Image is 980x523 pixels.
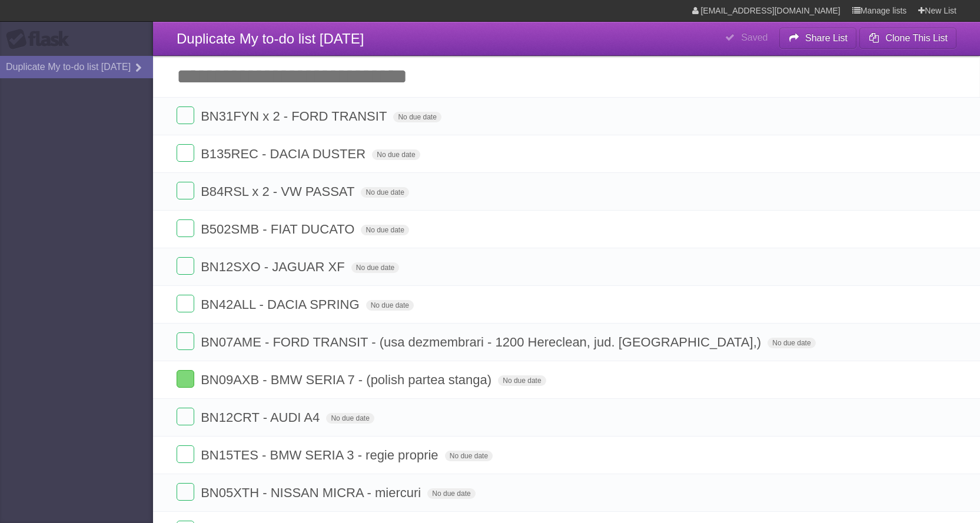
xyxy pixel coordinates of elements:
label: Done [177,219,194,237]
label: Done [177,182,194,199]
button: Clone This List [859,28,956,49]
span: No due date [445,451,493,461]
span: BN15TES - BMW SERIA 3 - regie proprie [201,448,441,462]
span: BN12SXO - JAGUAR XF [201,259,348,274]
span: Duplicate My to-do list [DATE] [177,31,364,46]
span: BN12CRT - AUDI A4 [201,410,323,425]
label: Done [177,370,194,388]
label: Done [177,257,194,275]
b: Share List [805,33,848,43]
label: Done [177,483,194,501]
span: No due date [366,300,414,311]
label: Done [177,408,194,425]
span: No due date [393,112,441,122]
label: Done [177,144,194,162]
span: B502SMB - FIAT DUCATO [201,222,357,236]
label: Done [177,106,194,124]
span: B135REC - DACIA DUSTER [201,146,368,161]
span: B84RSL x 2 - VW PASSAT [201,184,357,199]
span: BN05XTH - NISSAN MICRA - miercuri [201,485,424,500]
span: BN09AXB - BMW SERIA 7 - (polish partea stanga) [201,372,494,387]
span: BN31FYN x 2 - FORD TRANSIT [201,109,390,124]
span: No due date [361,225,408,235]
span: No due date [372,149,420,160]
b: Clone This List [885,33,948,43]
span: No due date [427,488,475,499]
span: BN07AME - FORD TRANSIT - (usa dezmembrari - 1200 Hereclean, jud. [GEOGRAPHIC_DATA],) [201,335,764,349]
b: Saved [741,32,768,42]
label: Done [177,445,194,463]
div: Flask [6,29,77,50]
label: Done [177,332,194,350]
button: Share List [779,28,857,49]
span: BN42ALL - DACIA SPRING [201,297,362,312]
span: No due date [768,338,815,348]
span: No due date [351,262,399,273]
span: No due date [498,375,546,386]
span: No due date [361,187,408,198]
span: No due date [326,413,374,424]
label: Done [177,295,194,312]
